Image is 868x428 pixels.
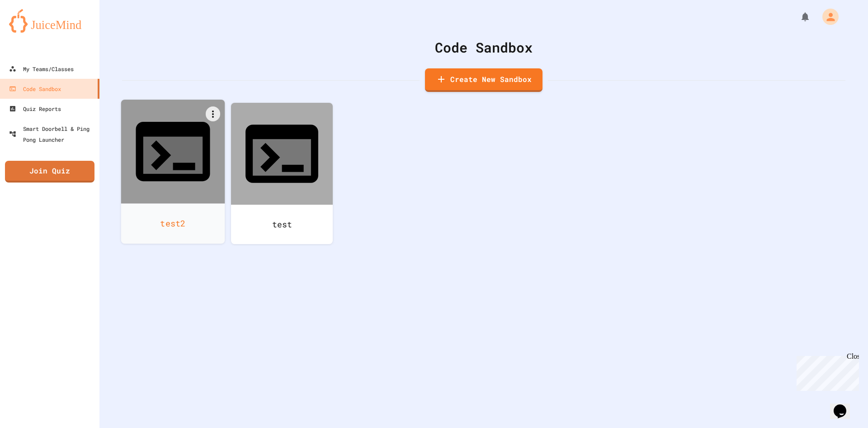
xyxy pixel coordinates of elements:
div: My Account [813,6,841,27]
div: Code Sandbox [122,37,845,58]
div: Smart Doorbell & Ping Pong Launcher [9,123,96,145]
div: My Teams/Classes [9,63,74,74]
a: test2 [121,100,225,244]
div: Chat with us now!Close [4,4,62,58]
iframe: chat widget [793,352,859,391]
img: logo-orange.svg [9,9,90,33]
iframe: chat widget [830,392,859,419]
div: test [231,205,333,244]
a: Create New Sandbox [425,68,542,92]
div: Code Sandbox [9,83,61,94]
div: My Notifications [783,9,813,24]
div: test2 [121,203,225,244]
a: Join Quiz [5,161,94,183]
div: Quiz Reports [9,103,61,114]
a: test [231,103,333,244]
